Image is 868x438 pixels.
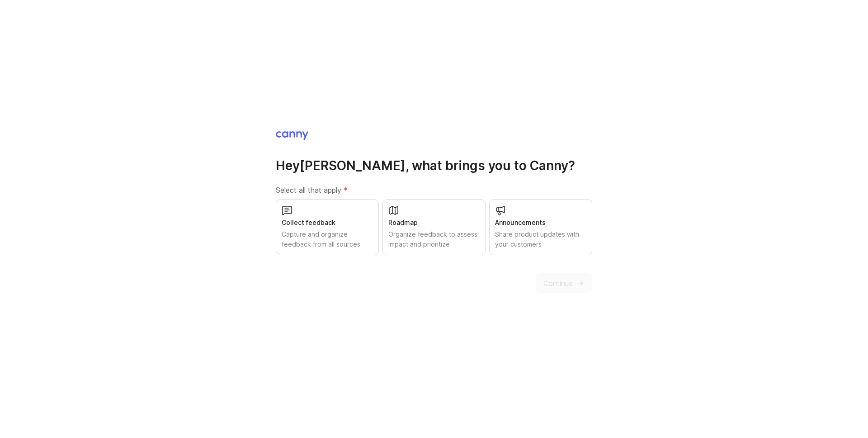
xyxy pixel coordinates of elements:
h1: Hey [PERSON_NAME] , what brings you to Canny? [276,157,592,174]
div: Capture and organize feedback from all sources [282,229,373,249]
div: Collect feedback [282,218,373,228]
img: Canny Home [276,131,308,140]
div: Organize feedback to assess impact and prioritize [388,229,480,249]
div: Roadmap [388,218,480,228]
button: RoadmapOrganize feedback to assess impact and prioritize [382,199,486,255]
div: Share product updates with your customers [495,229,586,249]
button: Collect feedbackCapture and organize feedback from all sources [276,199,379,255]
label: Select all that apply [276,185,592,195]
div: Announcements [495,218,586,228]
button: AnnouncementsShare product updates with your customers [489,199,592,255]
